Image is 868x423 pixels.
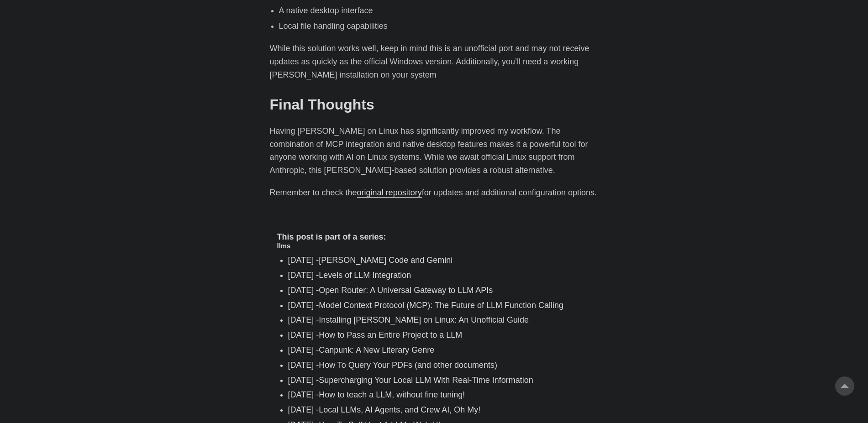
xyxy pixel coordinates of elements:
[279,20,599,33] li: Local file handling capabilities
[319,345,434,355] a: Canpunk: A New Literary Genre
[319,360,497,370] a: How To Query Your PDFs (and other documents)
[319,301,563,310] a: Model Context Protocol (MCP): The Future of LLM Function Calling
[288,388,591,402] li: [DATE] -
[319,376,533,385] a: Supercharging Your Local LLM With Real-Time Information
[288,359,591,372] li: [DATE] -
[288,329,591,342] li: [DATE] -
[288,403,591,417] li: [DATE] -
[288,344,591,357] li: [DATE] -
[319,315,529,324] a: Installing [PERSON_NAME] on Linux: An Unofficial Guide
[270,96,599,113] h2: Final Thoughts
[279,4,599,17] li: A native desktop interface
[319,405,480,414] a: Local LLMs, AI Agents, and Crew AI, Oh My!
[277,232,591,242] h4: This post is part of a series:
[319,286,493,295] a: Open Router: A Universal Gateway to LLM APIs
[288,269,591,282] li: [DATE] -
[288,299,591,312] li: [DATE] -
[835,376,854,396] a: go to top
[357,188,422,197] a: original repository
[288,254,591,267] li: [DATE] -
[319,390,465,399] a: How to teach a LLM, without fine tuning!
[288,313,591,327] li: [DATE] -
[319,271,411,280] a: Levels of LLM Integration
[270,42,599,81] p: While this solution works well, keep in mind this is an unofficial port and may not receive updat...
[270,125,599,177] p: Having [PERSON_NAME] on Linux has significantly improved my workflow. The combination of MCP inte...
[319,330,462,339] a: How to Pass an Entire Project to a LLM
[319,256,452,265] a: [PERSON_NAME] Code and Gemini
[288,374,591,387] li: [DATE] -
[270,186,599,199] p: Remember to check the for updates and additional configuration options.
[288,284,591,297] li: [DATE] -
[277,242,291,250] a: llms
